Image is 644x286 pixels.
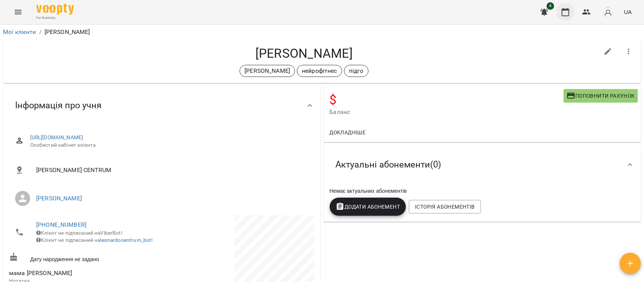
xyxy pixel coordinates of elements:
li: / [39,28,41,37]
span: мама [PERSON_NAME] [9,269,72,277]
button: Menu [9,3,27,21]
div: Немає актуальних абонементів [328,186,637,196]
h4: [PERSON_NAME] [9,46,599,61]
span: 4 [547,2,554,10]
span: Історія абонементів [415,202,475,211]
span: For Business [36,15,74,20]
a: [URL][DOMAIN_NAME] [30,134,83,140]
p: Нотатка [9,277,160,285]
div: Інформація про учня [3,86,321,125]
a: Мої клієнти [3,28,36,35]
button: Історія абонементів [409,200,481,214]
div: Актуальні абонементи(0) [324,145,641,184]
span: Додати Абонемент [336,202,400,211]
p: [PERSON_NAME] [244,66,290,75]
span: Інформація про учня [15,100,101,111]
a: [PERSON_NAME] [36,195,82,202]
a: leonardocentrum_bot [100,237,152,243]
button: Докладніше [327,126,369,139]
p: нейрофітнес [302,66,337,75]
p: [PERSON_NAME] [45,28,90,37]
span: UA [624,8,632,16]
span: [PERSON_NAME] CENTRUM [36,166,309,175]
a: [PHONE_NUMBER] [36,221,86,228]
h4: $ [330,92,564,108]
span: Клієнт не підписаний на ! [36,237,153,243]
span: Поповнити рахунок [567,91,635,100]
div: Дату народження не задано [8,251,162,265]
button: Поповнити рахунок [564,89,638,103]
span: Особистий кабінет клієнта [30,141,309,149]
span: Актуальні абонементи ( 0 ) [336,159,441,171]
span: Клієнт не підписаний на ViberBot! [36,230,123,236]
p: підго [349,66,364,75]
button: Додати Абонемент [330,198,406,216]
img: avatar_s.png [603,7,613,17]
span: Докладніше [330,128,366,137]
button: UA [621,5,635,19]
div: підго [344,65,369,77]
img: Voopty Logo [36,4,74,15]
nav: breadcrumb [3,28,641,37]
div: [PERSON_NAME] [240,65,295,77]
span: Баланс [330,108,564,117]
div: нейрофітнес [297,65,342,77]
